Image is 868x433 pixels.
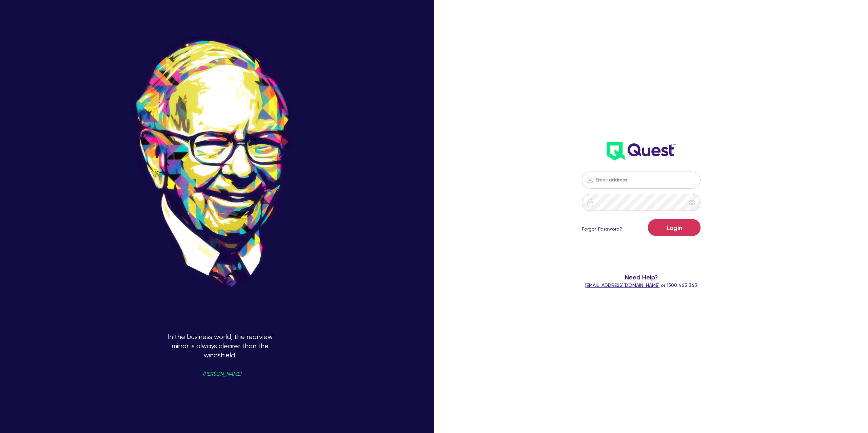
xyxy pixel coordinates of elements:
[582,225,622,233] a: Forgot Password?
[607,142,676,160] img: wH2k97JdezQIQAAAABJRU5ErkJggg==
[585,282,697,288] span: or 1300 465 363
[586,198,594,206] img: icon-password
[521,273,762,282] span: Need Help?
[648,219,701,236] button: Login
[586,176,594,184] img: icon-password
[199,372,241,377] span: - [PERSON_NAME]
[689,199,695,206] span: eye
[582,172,701,189] input: Email address
[585,282,659,288] a: [EMAIL_ADDRESS][DOMAIN_NAME]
